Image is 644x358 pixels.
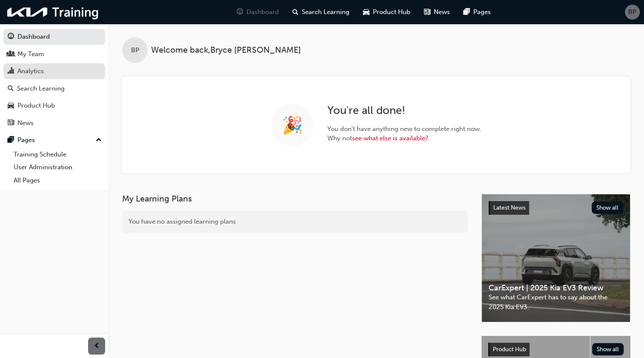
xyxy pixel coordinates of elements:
span: guage-icon [8,33,14,41]
a: Dashboard [3,29,105,45]
a: Product Hub [3,98,105,114]
span: Product Hub [373,7,410,17]
a: Latest NewsShow allCarExpert | 2025 Kia EV3 ReviewSee what CarExpert has to say about the 2025 Ki... [481,194,630,322]
a: see what else is available? [352,134,428,142]
div: Search Learning [17,84,65,94]
span: search-icon [292,7,298,17]
span: chart-icon [8,68,14,75]
a: pages-iconPages [457,3,498,21]
div: Pages [17,135,35,145]
a: Analytics [3,63,105,79]
button: DashboardMy TeamAnalyticsSearch LearningProduct HubNews [3,27,105,132]
button: Show all [592,343,624,355]
a: Training Schedule [10,148,105,161]
span: See what CarExpert has to say about the 2025 Kia EV3. [489,293,623,312]
span: pages-icon [8,136,14,144]
h2: You ' re all done! [327,104,481,117]
a: User Administration [10,161,105,174]
div: You have no assigned learning plans [122,210,468,233]
div: News [17,118,34,128]
h3: My Learning Plans [122,194,468,204]
a: My Team [3,46,105,62]
span: prev-icon [94,341,100,352]
span: Latest News [493,204,526,211]
span: news-icon [8,119,14,127]
a: search-iconSearch Learning [286,3,356,21]
span: people-icon [8,51,14,58]
span: Product Hub [493,346,526,353]
div: Analytics [17,66,44,76]
span: Search Learning [302,7,349,17]
span: up-icon [96,135,102,146]
a: Search Learning [3,81,105,97]
a: news-iconNews [417,3,457,21]
a: guage-iconDashboard [230,3,286,21]
div: My Team [17,49,44,59]
span: Pages [473,7,491,17]
span: CarExpert | 2025 Kia EV3 Review [489,283,623,293]
span: Dashboard [246,7,279,17]
span: pages-icon [464,7,470,17]
img: kia-training [4,3,102,21]
span: Why not [327,134,481,143]
span: car-icon [8,102,14,110]
span: guage-icon [237,7,243,17]
button: Pages [3,132,105,148]
a: Latest NewsShow all [489,201,623,215]
span: BP [131,45,139,55]
div: Product Hub [17,101,55,111]
a: Product HubShow all [488,343,624,356]
span: 🎉 [282,120,303,130]
span: search-icon [8,85,14,93]
span: BP [628,7,636,17]
span: You don ' t have anything new to complete right now. [327,124,481,134]
a: car-iconProduct Hub [356,3,417,21]
a: News [3,115,105,131]
span: news-icon [424,7,430,17]
button: Show all [592,202,624,214]
span: car-icon [363,7,369,17]
span: Welcome back , Bryce [PERSON_NAME] [151,45,301,55]
button: BP [625,5,640,20]
span: News [434,7,450,17]
a: All Pages [10,174,105,187]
